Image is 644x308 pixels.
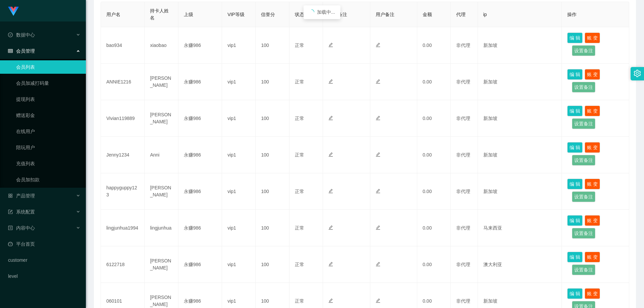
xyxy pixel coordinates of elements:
[376,262,380,266] i: 图标: edit
[8,226,13,230] i: 图标: profile
[256,246,289,283] td: 100
[145,173,178,210] td: [PERSON_NAME]
[16,125,80,138] a: 在线用户
[585,288,600,299] button: 账 变
[478,173,562,210] td: 新加坡
[572,82,595,93] button: 设置备注
[567,288,583,299] button: 编 辑
[567,69,583,80] button: 编 辑
[261,12,275,17] span: 信誉分
[222,27,256,64] td: vip1
[106,12,120,17] span: 用户名
[317,9,335,15] span: 加载中...
[456,152,470,158] span: 非代理
[456,12,466,17] span: 代理
[585,69,600,80] button: 账 变
[328,298,333,303] i: 图标: edit
[417,173,451,210] td: 0.00
[256,173,289,210] td: 100
[456,262,470,267] span: 非代理
[8,225,35,231] span: 内容中心
[376,189,380,193] i: 图标: edit
[478,64,562,100] td: 新加坡
[585,33,600,43] button: 账 变
[256,210,289,246] td: 100
[145,210,178,246] td: lingjunhua
[145,246,178,283] td: [PERSON_NAME]
[178,64,222,100] td: 永赚986
[222,246,256,283] td: vip1
[256,27,289,64] td: 100
[295,116,304,121] span: 正常
[456,189,470,194] span: 非代理
[417,246,451,283] td: 0.00
[309,9,314,15] i: icon: loading
[417,64,451,100] td: 0.00
[178,246,222,283] td: 永赚986
[222,64,256,100] td: vip1
[101,137,145,173] td: Jenny1234
[178,137,222,173] td: 永赚986
[585,215,600,226] button: 账 变
[150,8,169,20] span: 持卡人姓名
[16,109,80,122] a: 赠送彩金
[16,76,80,90] a: 会员加减打码量
[585,179,600,189] button: 账 变
[8,49,13,53] i: 图标: table
[295,12,304,17] span: 状态
[222,173,256,210] td: vip1
[222,100,256,137] td: vip1
[585,142,600,153] button: 账 变
[178,173,222,210] td: 永赚986
[328,262,333,266] i: 图标: edit
[8,32,35,38] span: 数据中心
[328,43,333,47] i: 图标: edit
[295,225,304,231] span: 正常
[16,157,80,170] a: 充值列表
[145,27,178,64] td: xiaobao
[376,152,380,157] i: 图标: edit
[376,79,380,84] i: 图标: edit
[145,137,178,173] td: Anni
[101,210,145,246] td: lingjunhua1994
[478,27,562,64] td: 新加坡
[456,79,470,84] span: 非代理
[8,48,35,54] span: 会员管理
[585,106,600,116] button: 账 变
[572,228,595,239] button: 设置备注
[145,64,178,100] td: [PERSON_NAME]
[567,215,583,226] button: 编 辑
[101,173,145,210] td: happyguppy123
[295,262,304,267] span: 正常
[16,60,80,74] a: 会员列表
[585,252,600,262] button: 账 变
[456,43,470,48] span: 非代理
[178,27,222,64] td: 永赚986
[178,100,222,137] td: 永赚986
[256,137,289,173] td: 100
[184,12,193,17] span: 上级
[222,210,256,246] td: vip1
[478,246,562,283] td: 澳大利亚
[423,12,432,17] span: 金额
[567,33,583,43] button: 编 辑
[295,189,304,194] span: 正常
[572,264,595,275] button: 设置备注
[101,27,145,64] td: bao934
[417,210,451,246] td: 0.00
[567,12,577,17] span: 操作
[567,106,583,116] button: 编 辑
[567,252,583,262] button: 编 辑
[376,225,380,230] i: 图标: edit
[16,141,80,154] a: 陪玩用户
[295,298,304,304] span: 正常
[328,152,333,157] i: 图标: edit
[572,45,595,56] button: 设置备注
[8,33,13,37] i: 图标: check-circle-o
[8,7,19,16] img: logo.9652507e.png
[101,64,145,100] td: ANNIE1216
[478,137,562,173] td: 新加坡
[295,43,304,48] span: 正常
[572,155,595,166] button: 设置备注
[328,225,333,230] i: 图标: edit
